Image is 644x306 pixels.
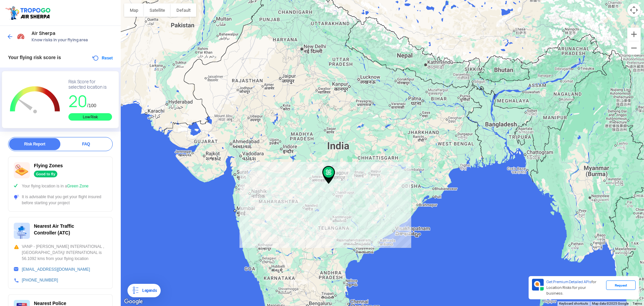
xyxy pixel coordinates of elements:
span: Know risks in your flying area [32,37,114,43]
button: Show street map [124,3,144,17]
span: Your flying risk score is [8,55,61,60]
a: Terms [633,302,642,305]
div: Good to fly [34,171,57,177]
div: Risk Score for selected location is [68,79,112,90]
button: Map camera controls [627,3,641,17]
g: Chart [7,79,63,121]
div: Risk Report [9,138,60,150]
img: ic_nofly.svg [14,162,30,178]
div: VANP - [PERSON_NAME] INTERNATIONAL , [GEOGRAPHIC_DATA]/ INTERNATIONAL is 56.1092 kms from your fl... [14,244,107,262]
span: /100 [87,103,96,108]
img: Legends [131,287,140,295]
span: Get Premium Detailed APIs [546,279,591,284]
div: Low Risk [68,113,112,121]
span: Flying Zones [34,163,63,168]
div: Request [606,280,636,290]
img: Premium APIs [532,279,544,291]
a: Open this area in Google Maps (opens a new window) [122,297,145,306]
button: Reset [92,54,113,62]
a: [PHONE_NUMBER] [22,278,58,282]
img: Risk Scores [17,32,25,40]
img: ic_tgdronemaps.svg [5,5,53,20]
img: ic_atc.svg [14,223,30,239]
span: Air Sherpa [32,31,114,36]
a: [EMAIL_ADDRESS][DOMAIN_NAME] [22,267,90,272]
div: It is advisable that you get your flight insured before starting your project [14,194,107,206]
button: Zoom in [627,28,641,41]
button: Keyboard shortcuts [559,301,588,306]
span: Green Zone [67,184,89,188]
div: FAQ [60,138,112,150]
span: 20 [68,91,87,112]
span: Map data ©2025 Google [592,302,629,305]
div: Legends [140,287,157,295]
div: Your flying location is in a [14,183,107,189]
button: Zoom out [627,41,641,55]
button: Show satellite imagery [144,3,171,17]
img: Google [122,297,145,306]
span: Nearest Air Traffic Controller (ATC) [34,223,74,235]
div: for Location Risks for your business. [544,279,606,297]
img: ic_arrow_back_blue.svg [7,33,13,40]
